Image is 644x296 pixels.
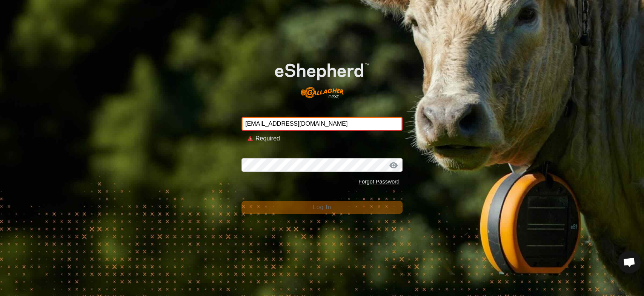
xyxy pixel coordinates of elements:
[241,117,403,131] input: Email Address
[255,134,397,143] div: Required
[618,251,641,273] div: Open chat
[358,179,400,185] a: Forgot Password
[313,204,331,210] span: Log In
[258,50,386,105] img: E-shepherd Logo
[241,201,403,214] button: Log In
